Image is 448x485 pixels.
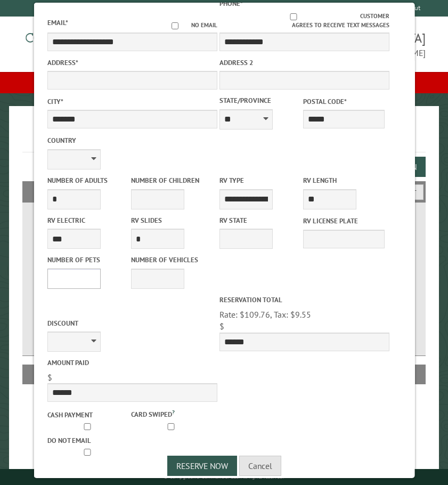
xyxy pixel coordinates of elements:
[22,21,156,62] img: Campground Commander
[226,13,360,20] input: Customer agrees to receive text messages
[47,372,52,383] span: $
[22,123,426,152] h1: Reservations
[239,456,281,476] button: Cancel
[47,58,217,68] label: Address
[47,318,217,328] label: Discount
[219,95,300,106] label: State/Province
[47,410,128,420] label: Cash payment
[219,12,389,30] label: Customer agrees to receive text messages
[47,435,128,446] label: Do not email
[131,215,212,225] label: RV Slides
[47,255,128,265] label: Number of Pets
[131,175,212,185] label: Number of Children
[158,21,217,30] label: No email
[164,473,284,480] small: © Campground Commander LLC. All rights reserved.
[219,215,300,225] label: RV State
[219,175,300,185] label: RV Type
[219,58,389,68] label: Address 2
[167,456,237,476] button: Reserve Now
[131,255,212,265] label: Number of Vehicles
[158,22,191,29] input: No email
[22,181,426,201] h2: Filters
[47,215,128,225] label: RV Electric
[47,135,217,145] label: Country
[303,216,384,226] label: RV License Plate
[47,96,217,107] label: City
[47,175,128,185] label: Number of Adults
[47,358,217,368] label: Amount paid
[131,408,212,419] label: Card swiped
[47,18,68,27] label: Email
[28,365,65,384] th: Site
[303,175,384,185] label: RV Length
[219,321,224,332] span: $
[219,295,389,305] label: Reservation Total
[219,309,311,320] span: Rate: $109.76, Tax: $9.55
[303,96,384,107] label: Postal Code
[172,408,174,416] a: ?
